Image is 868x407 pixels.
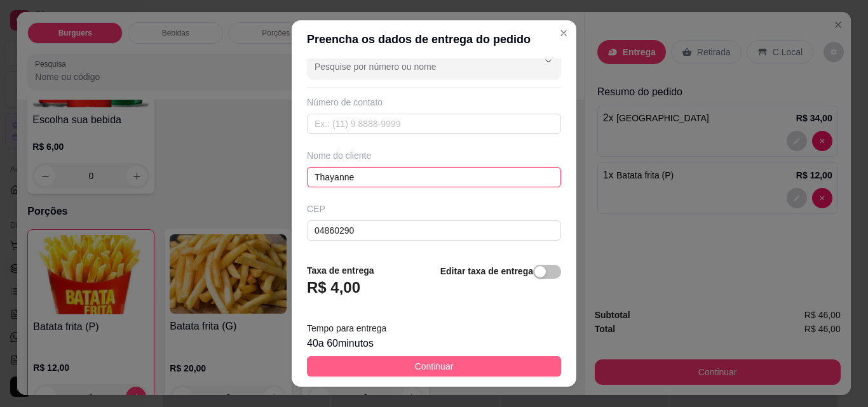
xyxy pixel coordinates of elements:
input: Ex.: (11) 9 8888-9999 [307,114,561,134]
div: CEP [307,203,561,215]
h3: R$ 4,00 [307,277,360,298]
strong: Editar taxa de entrega [440,266,533,276]
button: Show suggestions [538,51,559,71]
div: 40 a 60 minutos [307,336,561,351]
input: Busque pelo cliente [315,60,518,73]
input: Ex.: 00000-000 [307,220,561,241]
div: Nome do cliente [307,149,561,162]
button: Continuar [307,356,561,377]
input: Ex.: João da Silva [307,167,561,187]
span: Continuar [415,359,454,373]
div: Número de contato [307,96,561,109]
strong: Taxa de entrega [307,265,374,276]
button: Close [553,23,574,43]
span: Tempo para entrega [307,323,386,333]
header: Preencha os dados de entrega do pedido [292,20,576,58]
